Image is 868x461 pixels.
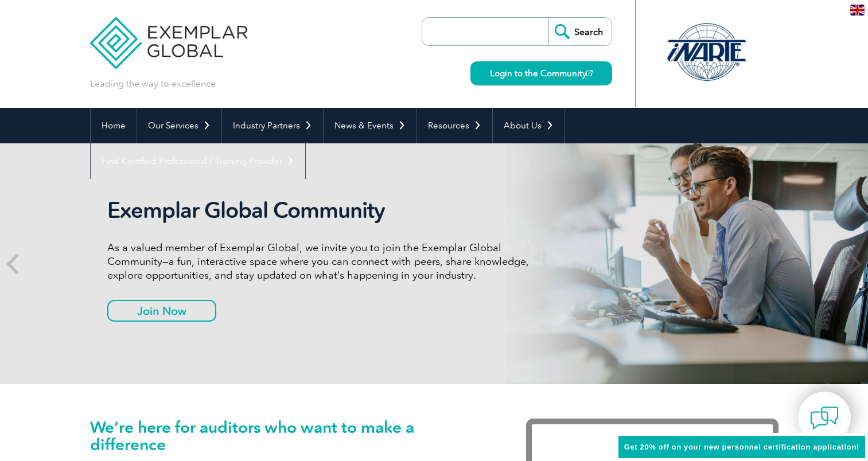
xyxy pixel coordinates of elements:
[91,143,305,179] a: Find Certified Professional / Training Provider
[417,108,492,143] a: Resources
[624,443,859,451] span: Get 20% off on your new personnel certification application!
[850,5,865,15] img: en
[91,108,137,143] a: Home
[548,18,612,45] input: Search
[586,70,593,76] img: open_square.png
[810,404,839,432] img: contact-chat.png
[324,108,417,143] a: News & Events
[107,241,538,282] p: As a valued member of Exemplar Global, we invite you to join the Exemplar Global Community—a fun,...
[493,108,565,143] a: About Us
[470,61,612,85] a: Login to the Community
[222,108,323,143] a: Industry Partners
[107,197,538,224] h2: Exemplar Global Community
[137,108,221,143] a: Our Services
[90,419,492,453] h1: We’re here for auditors who want to make a difference
[90,77,216,90] p: Leading the way to excellence
[107,300,216,322] a: Join Now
